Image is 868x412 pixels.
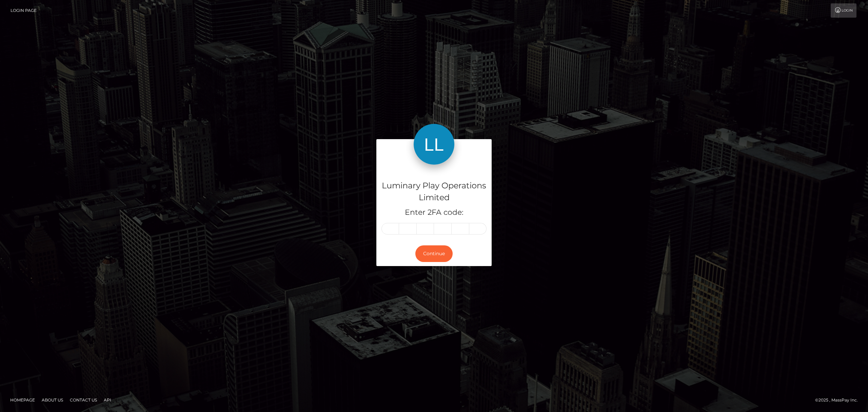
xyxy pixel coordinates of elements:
img: Luminary Play Operations Limited [414,124,454,165]
div: © 2025 , MassPay Inc. [815,396,863,404]
a: API [101,395,114,405]
a: Login Page [11,3,37,18]
a: Contact Us [67,395,100,405]
a: About Us [39,395,66,405]
h4: Luminary Play Operations Limited [381,180,487,204]
a: Login [831,3,856,18]
button: Continue [415,245,453,262]
a: Homepage [7,395,38,405]
h5: Enter 2FA code: [381,207,487,218]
